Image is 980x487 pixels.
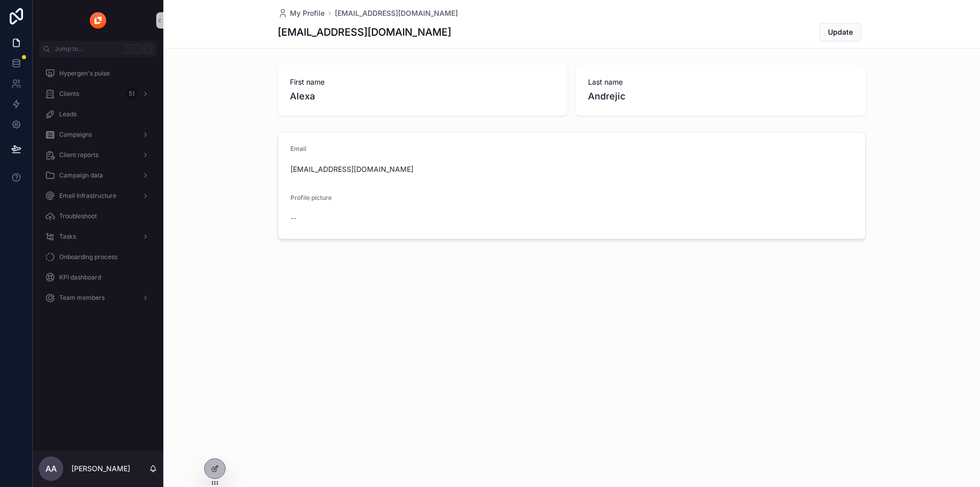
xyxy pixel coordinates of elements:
a: Tasks [39,227,157,246]
a: Email Infrastructure [39,187,157,205]
div: scrollable content [33,57,163,320]
a: Onboarding process [39,248,157,266]
p: [PERSON_NAME] [71,464,130,474]
button: Update [819,23,862,41]
a: Clients51 [39,85,157,103]
div: 51 [126,88,138,100]
span: K [144,45,152,53]
span: -- [290,213,297,223]
a: Team members [39,289,157,307]
span: Andrejic [588,89,853,104]
a: Campaigns [39,125,157,144]
span: Tasks [59,233,76,241]
a: [EMAIL_ADDRESS][DOMAIN_NAME] [335,8,458,18]
span: My Profile [290,8,325,18]
span: KPI dashboard [59,273,101,281]
span: Alexa [290,89,555,104]
span: Onboarding process [59,253,117,261]
span: Leads [59,110,77,118]
img: App logo [90,12,106,29]
a: Leads [39,105,157,123]
button: Jump to...CtrlK [39,41,157,57]
a: Troubleshoot [39,207,157,225]
span: Campaign data [59,171,103,180]
span: Profile picture [290,194,332,201]
a: Hypergen's pulse [39,64,157,83]
span: Campaigns [59,131,92,139]
span: Clients [59,90,79,98]
span: Client reports [59,151,99,159]
h1: [EMAIL_ADDRESS][DOMAIN_NAME] [278,25,451,39]
span: Team members [59,294,105,302]
a: My Profile [278,8,325,18]
span: Update [828,27,853,37]
span: AA [45,463,57,475]
span: Email [290,145,306,152]
span: Ctrl [124,44,142,54]
a: [EMAIL_ADDRESS][DOMAIN_NAME] [290,164,413,174]
a: KPI dashboard [39,268,157,287]
span: Troubleshoot [59,212,97,220]
span: First name [290,77,555,87]
span: Jump to... [55,45,119,53]
span: Last name [588,77,853,87]
a: Client reports [39,146,157,164]
a: Campaign data [39,166,157,185]
span: Hypergen's pulse [59,69,110,78]
span: Email Infrastructure [59,192,116,200]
